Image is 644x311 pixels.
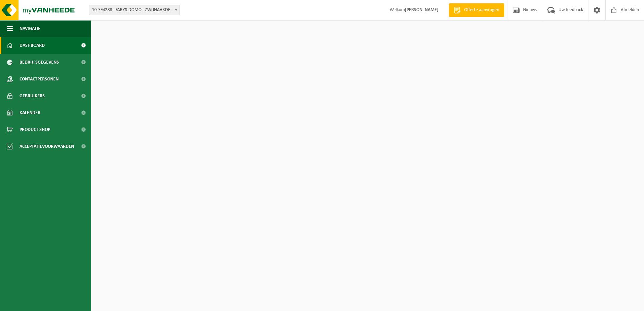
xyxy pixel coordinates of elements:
span: Product Shop [20,121,50,138]
span: Gebruikers [20,88,45,104]
strong: [PERSON_NAME] [405,7,439,12]
span: Contactpersonen [20,71,59,88]
span: Navigatie [20,20,40,37]
span: 10-794288 - FARYS-DOMO - ZWIJNAARDE [89,5,180,15]
span: Kalender [20,104,40,121]
span: Acceptatievoorwaarden [20,138,74,155]
span: Bedrijfsgegevens [20,54,59,71]
a: Offerte aanvragen [449,3,504,17]
span: 10-794288 - FARYS-DOMO - ZWIJNAARDE [89,5,180,15]
span: Dashboard [20,37,45,54]
span: Offerte aanvragen [462,7,501,13]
